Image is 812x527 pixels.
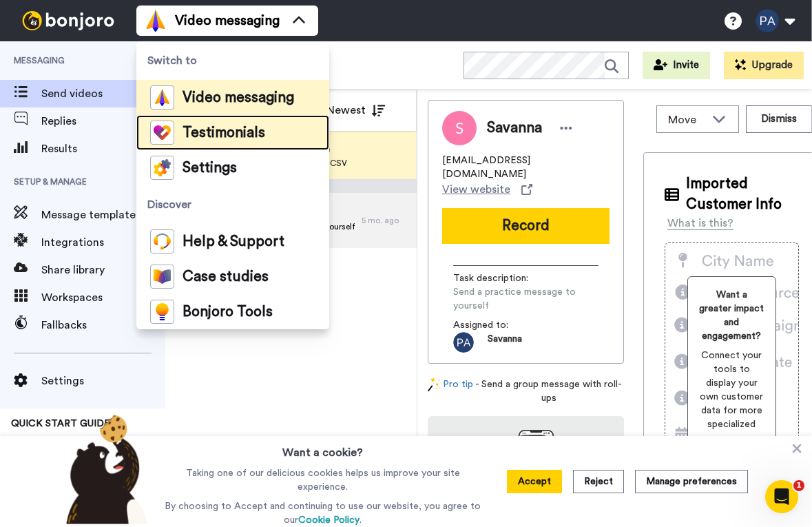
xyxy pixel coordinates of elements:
[746,105,812,133] button: Dismiss
[145,10,167,32] img: vm-color.svg
[136,259,329,294] a: Case studies
[17,11,120,30] img: bj-logo-header-white.svg
[136,150,329,185] a: Settings
[161,466,484,494] p: Taking one of our delicious cookies helps us improve your site experience.
[298,515,360,525] a: Cookie Policy
[136,185,329,224] span: Discover
[150,300,174,324] img: bj-tools-colored.svg
[635,470,748,493] button: Manage preferences
[453,318,550,332] span: Assigned to:
[150,265,174,289] img: case-study-colored.svg
[136,294,329,329] a: Bonjoro Tools
[686,174,799,215] span: Imported Customer Info
[699,288,764,343] span: Want a greater impact and engagement?
[183,305,273,319] span: Bonjoro Tools
[150,121,174,145] img: tm-color.svg
[442,208,610,244] button: Record
[442,111,477,145] img: Image of Savanna
[499,430,554,504] img: download
[150,85,174,110] img: vm-color.svg
[316,96,395,124] button: Newest
[150,229,174,254] img: help-and-support-colored.svg
[41,262,165,278] span: Share library
[183,270,269,284] span: Case studies
[175,11,280,30] span: Video messaging
[183,161,237,175] span: Settings
[428,378,473,405] a: Pro tip
[428,378,440,392] img: magic-wand.svg
[765,480,798,513] iframe: Intercom live chat
[41,141,165,157] span: Results
[507,470,562,493] button: Accept
[183,91,294,105] span: Video messaging
[573,470,624,493] button: Reject
[41,207,165,223] span: Message template
[136,115,329,150] a: Testimonials
[41,289,165,306] span: Workspaces
[41,317,165,333] span: Fallbacks
[282,436,363,461] h3: Want a cookie?
[487,118,542,138] span: Savanna
[54,414,156,524] img: bear-with-cookie.png
[442,181,532,198] a: View website
[161,499,484,527] p: By choosing to Accept and continuing to use our website, you agree to our .
[136,41,329,80] span: Switch to
[428,378,624,405] div: - Send a group message with roll-ups
[183,126,265,140] span: Testimonials
[699,349,764,445] span: Connect your tools to display your own customer data for more specialized messages
[41,85,139,102] span: Send videos
[453,332,474,353] img: ACg8ocLL8n2S6wBRH1Cos5Y0x-IftGJBLqN1WEA8KkfIpoQARYKvRe8D=s96-c
[11,419,110,428] span: QUICK START GUIDE
[362,215,410,226] div: 5 mo. ago
[724,52,804,79] button: Upgrade
[136,224,329,259] a: Help & Support
[150,156,174,180] img: settings-colored.svg
[668,112,705,128] span: Move
[41,234,165,251] span: Integrations
[442,181,510,198] span: View website
[183,235,284,249] span: Help & Support
[453,271,550,285] span: Task description :
[136,80,329,115] a: Video messaging
[442,154,610,181] span: [EMAIL_ADDRESS][DOMAIN_NAME]
[41,373,165,389] span: Settings
[488,332,522,353] span: Savanna
[793,480,804,491] span: 1
[667,215,733,231] div: What is this?
[41,113,165,130] span: Replies
[643,52,710,79] button: Invite
[453,285,598,313] span: Send a practice message to yourself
